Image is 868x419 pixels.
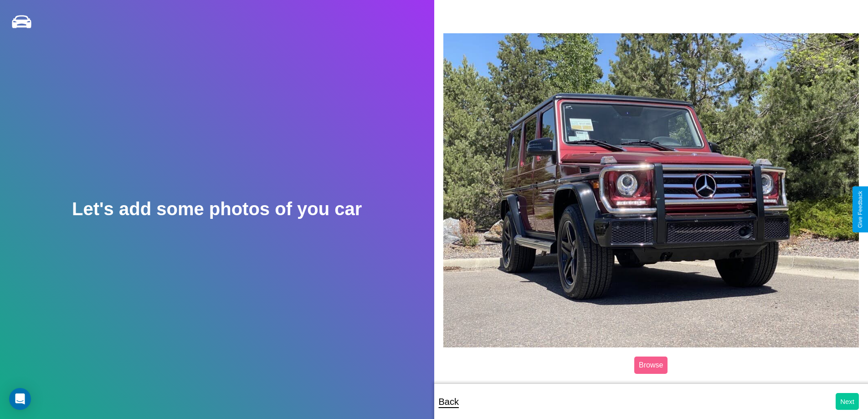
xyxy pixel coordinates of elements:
[439,393,459,410] p: Back
[836,393,859,410] button: Next
[634,357,668,374] label: Browse
[72,199,362,219] h2: Let's add some photos of you car
[443,33,859,347] img: posted
[9,388,31,410] div: Open Intercom Messenger
[857,191,863,228] div: Give Feedback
